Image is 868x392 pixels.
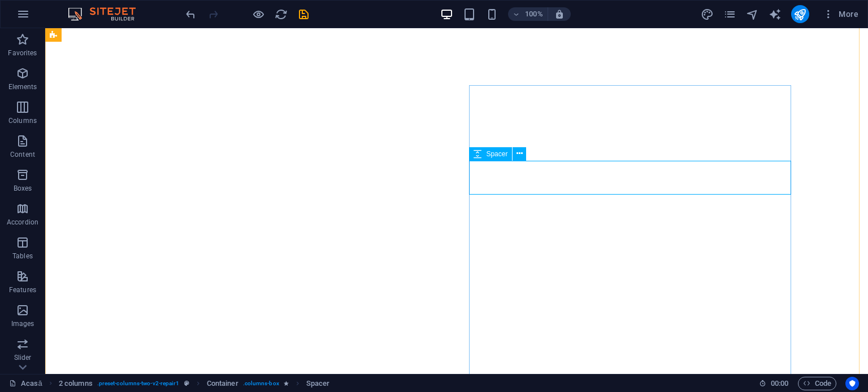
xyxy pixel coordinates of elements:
[9,285,36,294] p: Features
[723,8,736,21] i: Pages (Ctrl+Alt+S)
[8,49,37,58] p: Favorites
[8,116,37,125] p: Columns
[746,8,759,21] i: Navigator
[207,377,238,390] span: Click to select. Double-click to edit
[184,7,197,21] button: undo
[486,151,507,157] span: Spacer
[793,8,806,21] i: Publish
[243,377,279,390] span: . columns-box
[803,377,831,390] span: Code
[823,8,858,20] span: More
[8,82,37,91] p: Elements
[723,7,737,21] button: pages
[701,8,714,21] i: Design (Ctrl+Alt+Y)
[65,7,150,21] img: Editor Logo
[284,380,289,386] i: Element contains an animation
[12,252,33,261] p: Tables
[7,218,38,227] p: Accordion
[746,7,759,21] button: navigator
[9,377,42,390] a: Click to cancel selection. Double-click to open Pages
[297,8,310,21] i: Save (Ctrl+S)
[701,7,714,21] button: design
[769,7,782,21] button: text_generator
[779,379,780,387] span: :
[297,7,310,21] button: save
[818,5,863,23] button: More
[14,184,32,193] p: Boxes
[554,9,565,19] i: On resize automatically adjust zoom level to fit chosen device.
[759,377,789,390] h6: Session time
[251,7,265,21] button: Click here to leave preview mode and continue editing
[508,7,548,21] button: 100%
[10,150,35,159] p: Content
[184,8,197,21] i: Undo: Delete Text (Ctrl+Z)
[845,377,859,390] button: Usercentrics
[798,377,836,390] button: Code
[59,377,330,390] nav: breadcrumb
[275,8,288,21] i: Reload page
[11,319,34,328] p: Images
[14,353,32,362] p: Slider
[306,377,330,390] span: Click to select. Double-click to edit
[97,377,180,390] span: . preset-columns-two-v2-repair1
[771,377,788,390] span: 00 00
[525,7,543,21] h6: 100%
[59,377,93,390] span: Click to select. Double-click to edit
[274,7,288,21] button: reload
[184,380,189,386] i: This element is a customizable preset
[791,5,809,23] button: publish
